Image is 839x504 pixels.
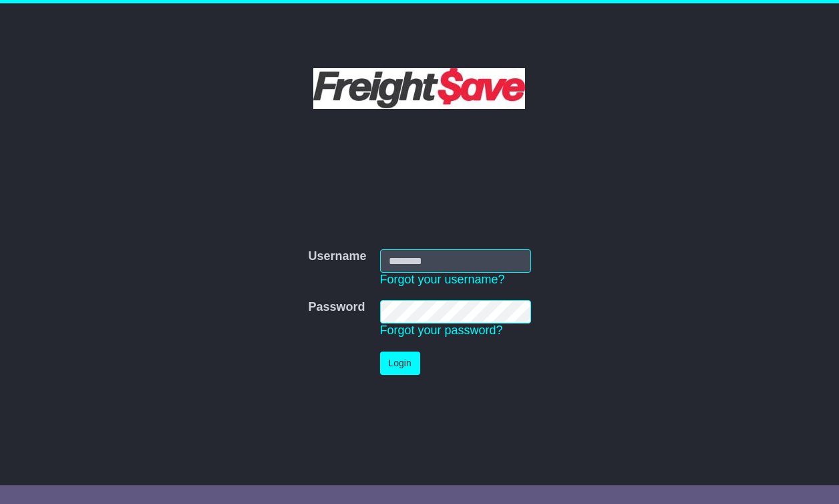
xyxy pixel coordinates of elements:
label: Password [308,300,365,315]
img: Freight Save [313,68,525,109]
label: Username [308,249,366,264]
a: Forgot your username? [380,273,505,286]
a: Forgot your password? [380,324,503,337]
button: Login [380,352,420,375]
